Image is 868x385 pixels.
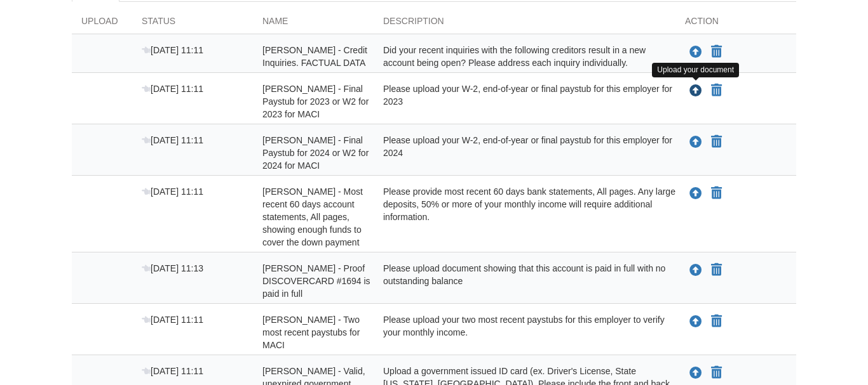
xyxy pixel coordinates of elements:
[688,44,703,60] button: Upload Ivan Gray - Credit Inquiries. FACTUAL DATA
[688,365,703,381] button: Upload Ivan Gray - Valid, unexpired government issued ID
[142,366,203,376] span: [DATE] 11:11
[710,365,723,381] button: Declare Ivan Gray - Valid, unexpired government issued ID not applicable
[652,63,739,77] div: Upload your document
[374,15,675,34] div: Description
[142,45,203,55] span: [DATE] 11:11
[710,83,723,98] button: Declare Ivan Gray - Final Paystub for 2023 or W2 for 2023 for MACI not applicable
[688,313,703,330] button: Upload Ivan Gray - Two most recent paystubs for MACI
[142,84,203,94] span: [DATE] 11:11
[72,15,132,34] div: Upload
[142,315,203,325] span: [DATE] 11:11
[374,185,675,249] div: Please provide most recent 60 days bank statements, All pages. Any large deposits, 50% or more of...
[374,313,675,351] div: Please upload your two most recent paystubs for this employer to verify your monthly income.
[374,44,675,69] div: Did your recent inquiries with the following creditors result in a new account being open? Please...
[710,134,723,150] button: Declare Ivan Gray - Final Paystub for 2024 or W2 for 2024 for MACI not applicable
[262,135,369,171] span: [PERSON_NAME] - Final Paystub for 2024 or W2 for 2024 for MACI
[374,262,675,300] div: Please upload document showing that this account is paid in full with no outstanding balance
[142,135,203,145] span: [DATE] 11:11
[142,263,203,273] span: [DATE] 11:13
[142,186,203,197] span: [DATE] 11:11
[688,262,703,278] button: Upload Ivan Gray - Proof DISCOVERCARD #1694 is paid in full
[710,263,723,278] button: Declare Ivan Gray - Proof DISCOVERCARD #1694 is paid in full not applicable
[262,84,369,119] span: [PERSON_NAME] - Final Paystub for 2023 or W2 for 2023 for MACI
[262,186,363,247] span: [PERSON_NAME] - Most recent 60 days account statements, All pages, showing enough funds to cover ...
[675,15,796,34] div: Action
[688,185,703,202] button: Upload Ivan Gray - Most recent 60 days account statements, All pages, showing enough funds to cov...
[262,45,367,68] span: [PERSON_NAME] - Credit Inquiries. FACTUAL DATA
[262,263,370,299] span: [PERSON_NAME] - Proof DISCOVERCARD #1694 is paid in full
[132,15,253,34] div: Status
[688,134,703,150] button: Upload Ivan Gray - Final Paystub for 2024 or W2 for 2024 for MACI
[688,82,703,99] button: Upload Ivan Gray - Final Paystub for 2023 or W2 for 2023 for MACI
[710,314,723,329] button: Declare Ivan Gray - Two most recent paystubs for MACI not applicable
[710,44,723,60] button: Declare Ivan Gray - Credit Inquiries. FACTUAL DATA not applicable
[374,82,675,121] div: Please upload your W-2, end-of-year or final paystub for this employer for 2023
[710,186,723,201] button: Declare Ivan Gray - Most recent 60 days account statements, All pages, showing enough funds to co...
[374,134,675,172] div: Please upload your W-2, end-of-year or final paystub for this employer for 2024
[253,15,374,34] div: Name
[262,315,360,350] span: [PERSON_NAME] - Two most recent paystubs for MACI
